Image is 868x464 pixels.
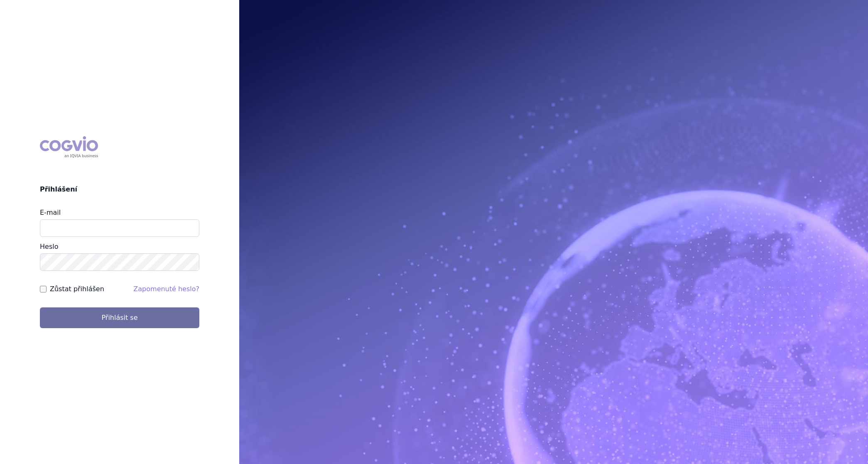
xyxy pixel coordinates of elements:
[50,284,104,294] label: Zůstat přihlášen
[40,136,98,158] div: COGVIO
[133,285,199,293] a: Zapomenuté heslo?
[40,184,199,194] h2: Přihlášení
[40,243,58,250] label: Heslo
[40,307,199,328] button: Přihlásit se
[40,209,61,216] label: E-mail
